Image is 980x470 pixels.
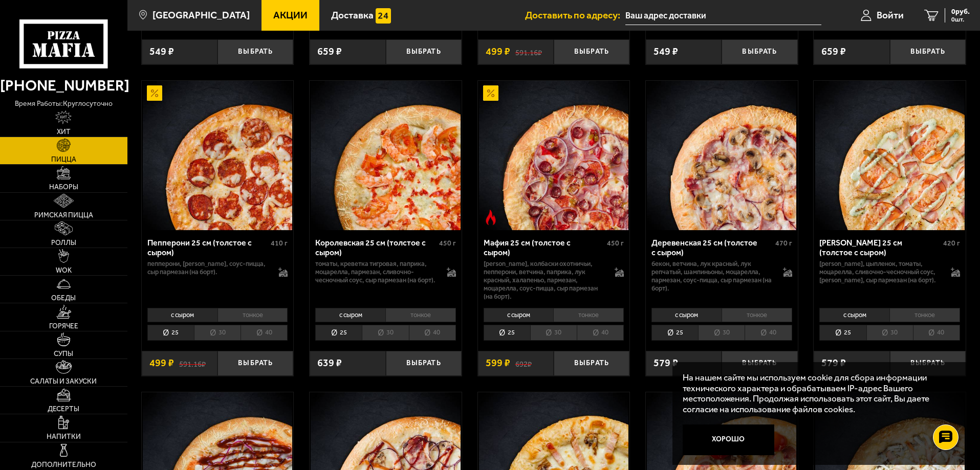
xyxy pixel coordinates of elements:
span: Акции [273,10,308,20]
a: Королевская 25 см (толстое с сыром) [310,81,462,230]
span: 659 ₽ [821,47,846,57]
img: Королевская 25 см (толстое с сыром) [311,81,460,230]
span: Роллы [51,239,76,247]
li: 30 [866,325,913,341]
span: 450 г [607,239,624,248]
li: 25 [819,325,866,341]
button: Выбрать [386,39,462,64]
div: [PERSON_NAME] 25 см (толстое с сыром) [819,238,941,257]
span: Горячее [49,323,78,330]
span: Напитки [47,433,81,440]
li: 25 [315,325,362,341]
a: АкционныйПепперони 25 см (толстое с сыром) [142,81,294,230]
li: тонкое [889,308,960,322]
span: 599 ₽ [486,358,510,368]
button: Выбрать [217,39,293,64]
div: Деревенская 25 см (толстое с сыром) [651,238,773,257]
button: Выбрать [890,351,966,376]
span: Войти [877,10,904,20]
a: Деревенская 25 см (толстое с сыром) [646,81,798,230]
li: 25 [651,325,698,341]
li: тонкое [722,308,792,322]
img: Акционный [483,85,498,101]
span: 499 ₽ [486,47,510,57]
img: Мафия 25 см (толстое с сыром) [479,81,628,230]
button: Выбрать [386,351,462,376]
img: Чикен Ранч 25 см (толстое с сыром) [815,81,965,230]
span: 450 г [439,239,456,248]
a: АкционныйОстрое блюдоМафия 25 см (толстое с сыром) [478,81,630,230]
span: 0 шт. [951,16,970,23]
p: пепперони, [PERSON_NAME], соус-пицца, сыр пармезан (на борт). [147,260,269,276]
img: 15daf4d41897b9f0e9f617042186c801.svg [376,8,391,24]
span: Римская пицца [34,212,93,219]
p: бекон, ветчина, лук красный, лук репчатый, шампиньоны, моцарелла, пармезан, соус-пицца, сыр парме... [651,260,773,293]
s: 692 ₽ [515,358,532,368]
span: 579 ₽ [821,358,846,368]
span: 420 г [943,239,960,248]
span: 549 ₽ [149,47,174,57]
img: Акционный [147,85,162,101]
button: Выбрать [217,351,293,376]
div: Королевская 25 см (толстое с сыром) [315,238,437,257]
button: Хорошо [683,424,775,455]
li: 25 [484,325,530,341]
li: 25 [147,325,194,341]
li: 30 [362,325,408,341]
s: 591.16 ₽ [515,47,542,57]
span: 0 руб. [951,8,970,15]
p: томаты, креветка тигровая, паприка, моцарелла, пармезан, сливочно-чесночный соус, сыр пармезан (н... [315,260,437,284]
li: 40 [745,325,792,341]
span: 410 г [271,239,288,248]
li: тонкое [385,308,456,322]
img: Пепперони 25 см (толстое с сыром) [143,81,292,230]
p: [PERSON_NAME], цыпленок, томаты, моцарелла, сливочно-чесночный соус, [PERSON_NAME], сыр пармезан ... [819,260,941,284]
span: Десерты [48,406,79,413]
span: WOK [56,267,72,274]
li: 40 [577,325,624,341]
p: На нашем сайте мы используем cookie для сбора информации технического характера и обрабатываем IP... [683,372,950,415]
li: 40 [913,325,960,341]
li: тонкое [217,308,288,322]
span: 659 ₽ [317,47,342,57]
span: Доставка [331,10,374,20]
span: Хит [57,128,71,136]
li: с сыром [651,308,722,322]
span: Пицца [51,156,76,163]
span: Доставить по адресу: [525,10,625,20]
input: Ваш адрес доставки [625,6,821,25]
s: 591.16 ₽ [179,358,206,368]
a: Чикен Ранч 25 см (толстое с сыром) [814,81,966,230]
li: с сыром [484,308,554,322]
span: [GEOGRAPHIC_DATA] [153,10,250,20]
button: Выбрать [722,351,797,376]
button: Выбрать [890,39,966,64]
span: Дополнительно [31,461,96,468]
span: 579 ₽ [654,358,678,368]
li: 40 [409,325,456,341]
li: с сыром [819,308,889,322]
li: 30 [530,325,577,341]
span: 499 ₽ [149,358,174,368]
img: Острое блюдо [483,210,498,225]
img: Деревенская 25 см (толстое с сыром) [647,81,796,230]
button: Выбрать [554,351,629,376]
p: [PERSON_NAME], колбаски охотничьи, пепперони, ветчина, паприка, лук красный, халапеньо, пармезан,... [484,260,605,301]
button: Выбрать [554,39,629,64]
li: с сыром [147,308,217,322]
li: 30 [698,325,745,341]
span: 470 г [775,239,792,248]
span: Супы [54,350,73,357]
div: Мафия 25 см (толстое с сыром) [484,238,605,257]
li: с сыром [315,308,385,322]
li: 30 [194,325,241,341]
span: Наборы [49,184,78,191]
div: Пепперони 25 см (толстое с сыром) [147,238,269,257]
li: 40 [241,325,288,341]
span: 639 ₽ [317,358,342,368]
button: Выбрать [722,39,797,64]
li: тонкое [553,308,624,322]
span: Обеды [51,295,76,302]
span: 549 ₽ [654,47,678,57]
span: Салаты и закуски [30,378,97,385]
